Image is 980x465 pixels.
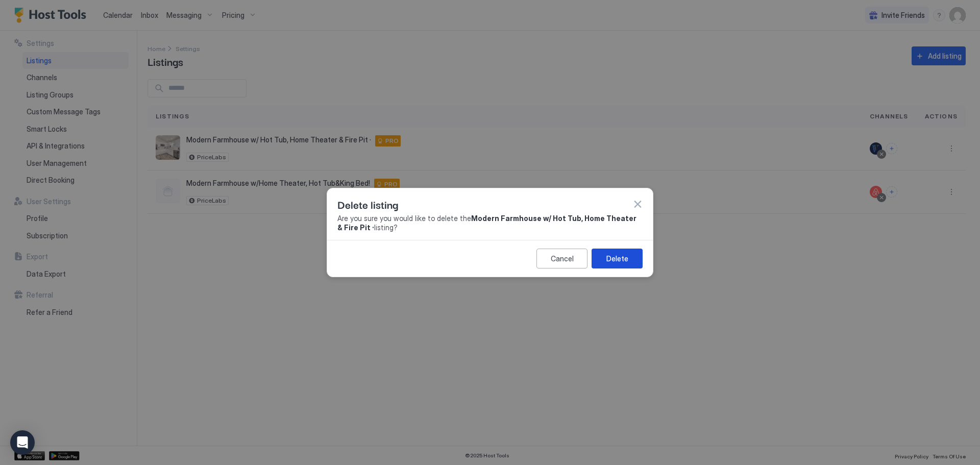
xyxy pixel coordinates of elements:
[337,214,643,232] span: Are you sure you would like to delete the listing?
[592,249,643,268] button: Delete
[606,253,628,264] div: Delete
[337,197,398,212] span: Delete listing
[536,249,587,268] button: Cancel
[551,253,574,264] div: Cancel
[10,430,35,455] div: Open Intercom Messenger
